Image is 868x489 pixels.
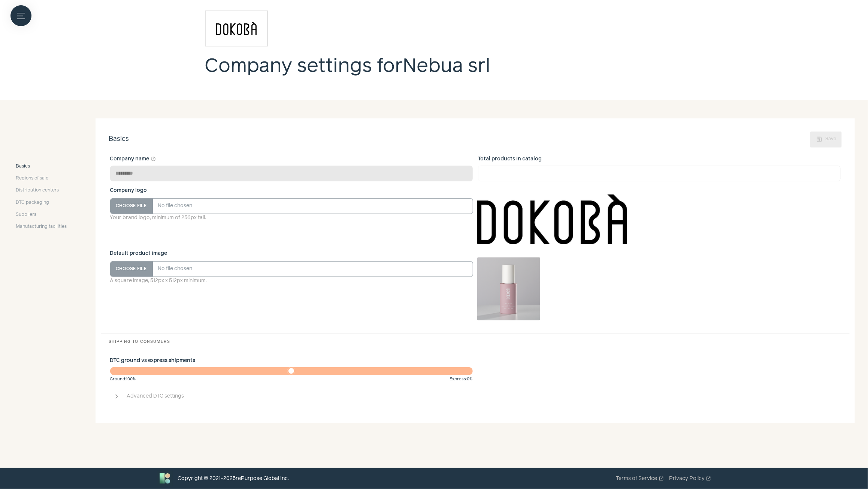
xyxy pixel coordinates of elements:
[109,388,842,405] button: chevron_right Advanced DTC settings
[478,156,542,162] span: Total products in catalog
[706,476,711,481] span: open_in_new
[110,155,149,163] span: Company name
[16,199,49,206] span: DTC packaging
[110,376,136,383] small: Ground : 100%
[110,367,473,375] input: DTC ground vs express shipments Ground:100% Express:0%
[16,223,67,230] a: Manufacturing facilities
[669,475,711,483] a: Privacy Policyopen_in_new
[110,358,196,363] span: DTC ground vs express shipments
[178,475,289,483] div: Copyright © 2021- 2025 rePurpose Global Inc.
[110,214,474,222] p: Your brand logo, minimum of 256px tall.
[16,175,48,182] span: Regions of sale
[16,199,67,206] a: DTC packaging
[110,166,473,181] input: Company name help_outline
[16,163,30,170] span: Basics
[127,392,838,400] span: Advanced DTC settings
[16,187,59,194] span: Distribution centers
[113,392,122,401] span: chevron_right
[205,10,268,46] img: Company logo
[109,339,842,345] div: Shipping to consumers
[16,175,67,182] a: Regions of sale
[477,257,540,320] img: Default product fallback
[110,251,167,256] span: Default product image
[109,134,810,144] div: Basics
[477,194,627,244] img: Company logo
[16,211,36,218] span: Suppliers
[478,166,841,181] input: Total products in catalog
[659,476,664,481] span: open_in_new
[16,187,67,194] a: Distribution centers
[616,475,664,483] a: Terms of Serviceopen_in_new
[110,261,474,277] input: Default product image A square image, 512px x 512px minimum. Default product fallback
[157,471,173,486] img: Bluebird logo
[151,155,156,163] button: Company name
[450,376,473,383] small: Express : 0%
[110,277,474,285] p: A square image, 512px x 512px minimum.
[205,54,587,79] h1: Company settings for Nebua srl
[110,198,474,214] input: Company logo Your brand logo, minimum of 256px tall. Company logo
[110,188,147,193] span: Company logo
[16,163,67,170] a: Basics
[16,211,67,218] a: Suppliers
